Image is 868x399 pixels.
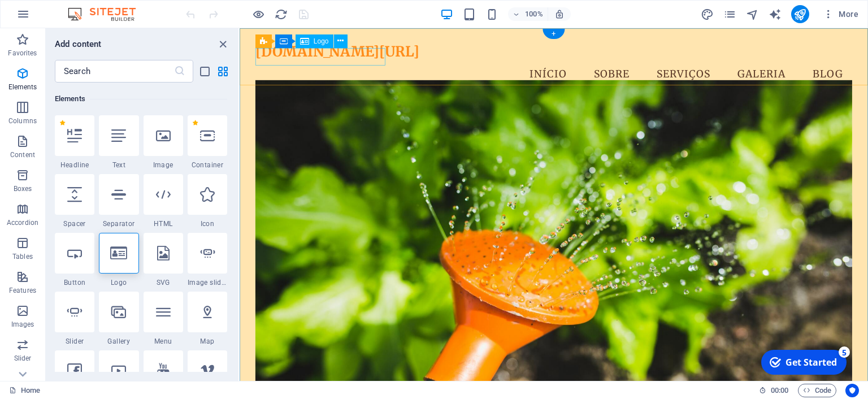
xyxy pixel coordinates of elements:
[198,64,211,78] button: list-view
[771,384,788,397] span: 00 00
[275,8,288,21] i: Reload page
[144,174,183,228] div: HTML
[508,7,548,21] button: 100%
[251,7,265,21] button: Click here to leave preview mode and continue editing
[99,337,138,346] span: Gallery
[14,354,32,363] p: Slider
[14,184,32,193] p: Boxes
[55,115,94,170] div: Headline
[55,219,94,228] span: Spacer
[9,286,36,295] p: Features
[188,161,227,170] span: Container
[818,5,863,23] button: More
[7,218,38,227] p: Accordion
[216,64,229,78] button: grid-view
[12,252,33,261] p: Tables
[188,292,227,346] div: Map
[554,9,565,19] i: On resize automatically adjust zoom level to fit chosen device.
[55,174,94,228] div: Spacer
[803,384,831,397] span: Code
[701,7,714,21] button: design
[144,337,183,346] span: Menu
[55,60,174,83] input: Search
[845,384,859,397] button: Usercentrics
[823,8,858,20] span: More
[188,233,227,287] div: Image slider
[791,5,809,23] button: publish
[542,29,565,39] div: +
[314,38,329,45] span: Logo
[793,8,806,21] i: Publish
[65,7,150,21] img: Editor Logo
[525,7,543,21] h6: 100%
[746,8,759,21] i: Navigator
[55,278,94,287] span: Button
[99,278,138,287] span: Logo
[55,233,94,287] div: Button
[10,150,35,159] p: Content
[769,7,782,21] button: text_generator
[84,1,95,12] div: 5
[6,5,92,29] div: Get Started 5 items remaining, 0% complete
[144,278,183,287] span: SVG
[99,174,138,228] div: Separator
[144,161,183,170] span: Image
[188,174,227,228] div: Icon
[8,49,37,58] p: Favorites
[59,120,66,126] span: Remove from favorites
[216,37,229,51] button: close panel
[188,337,227,346] span: Map
[144,292,183,346] div: Menu
[8,116,37,125] p: Columns
[9,384,40,397] a: Click to cancel selection. Double-click to open Pages
[99,233,138,287] div: Logo
[188,219,227,228] span: Icon
[55,37,102,51] h6: Add content
[188,278,227,287] span: Image slider
[723,7,737,21] button: pages
[188,115,227,170] div: Container
[99,161,138,170] span: Text
[779,386,780,394] span: :
[99,115,138,170] div: Text
[55,337,94,346] span: Slider
[798,384,836,397] button: Code
[99,219,138,228] span: Separator
[55,92,227,106] h6: Elements
[746,7,759,21] button: navigator
[8,83,37,92] p: Elements
[759,384,789,397] h6: Session time
[144,233,183,287] div: SVG
[144,115,183,170] div: Image
[701,8,714,21] i: Design (Ctrl+Alt+Y)
[723,8,736,21] i: Pages (Ctrl+Alt+S)
[144,219,183,228] span: HTML
[31,11,82,23] div: Get Started
[274,7,288,21] button: reload
[11,320,34,329] p: Images
[99,292,138,346] div: Gallery
[55,161,94,170] span: Headline
[769,8,782,21] i: AI Writer
[55,292,94,346] div: Slider
[192,120,198,126] span: Remove from favorites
